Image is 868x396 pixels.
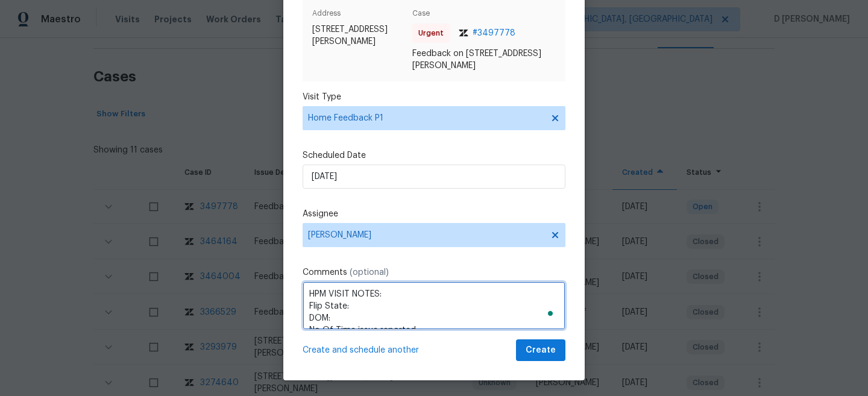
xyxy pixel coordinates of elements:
span: Feedback on [STREET_ADDRESS][PERSON_NAME] [412,48,556,72]
span: (optional) [350,268,389,277]
span: Create [526,343,556,358]
label: Assignee [303,208,565,220]
label: Comments [303,266,565,278]
img: Zendesk Logo Icon [459,30,468,37]
span: [STREET_ADDRESS][PERSON_NAME] [312,24,407,48]
span: Create and schedule another [303,344,419,356]
span: Home Feedback P1 [308,112,542,124]
input: M/D/YYYY [303,165,565,189]
button: Create [516,339,565,362]
span: Case [412,7,556,24]
textarea: To enrich screen reader interactions, please activate Accessibility in Grammarly extension settings [303,281,565,330]
span: Urgent [418,27,448,39]
label: Visit Type [303,91,565,103]
span: [PERSON_NAME] [308,230,544,240]
label: Scheduled Date [303,149,565,162]
span: # 3497778 [473,27,515,39]
span: Address [312,7,407,24]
